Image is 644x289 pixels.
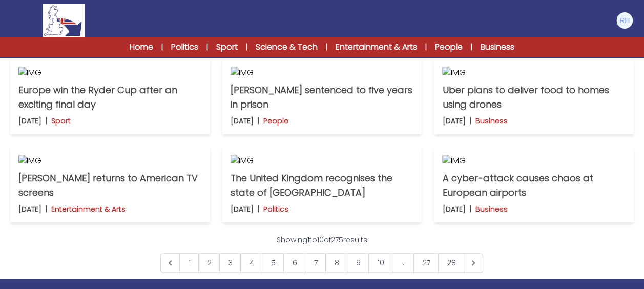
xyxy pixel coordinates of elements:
span: | [326,42,327,52]
a: Entertainment & Arts [336,41,417,53]
a: Go to page 8 [325,253,347,273]
a: Next &raquo; [464,253,483,273]
a: IMG [PERSON_NAME] returns to American TV screens [DATE] | Entertainment & Arts [10,147,210,222]
b: | [469,116,471,126]
img: IMG [231,67,414,79]
a: People [435,41,463,53]
a: Business [481,41,514,53]
span: | [161,42,163,52]
span: 1 [179,253,199,273]
b: | [46,204,47,214]
p: Sport [51,116,71,126]
b: | [469,204,471,214]
img: IMG [18,67,202,79]
p: Entertainment & Arts [51,204,126,214]
img: Ruth Humphries [616,12,633,29]
a: IMG [PERSON_NAME] sentenced to five years in prison [DATE] | People [222,58,422,134]
span: ... [392,253,414,273]
span: 275 [331,235,343,245]
a: IMG Europe win the Ryder Cup after an exciting final day [DATE] | Sport [10,58,210,134]
p: Europe win the Ryder Cup after an exciting final day [18,83,202,112]
img: IMG [18,155,202,167]
p: [PERSON_NAME] returns to American TV screens [18,171,202,200]
b: | [46,116,47,126]
a: Sport [216,41,238,53]
span: | [206,42,208,52]
a: Politics [171,41,198,53]
p: The United Kingdom recognises the state of [GEOGRAPHIC_DATA] [231,171,414,200]
img: IMG [231,155,414,167]
a: Go to page 6 [283,253,305,273]
span: | [246,42,247,52]
p: [DATE] [231,204,254,214]
span: | [471,42,472,52]
img: Logo [43,4,85,37]
a: Go to page 9 [347,253,369,273]
a: IMG Uber plans to deliver food to homes using drones [DATE] | Business [434,58,634,134]
span: 10 [317,235,324,245]
a: Go to page 3 [219,253,241,273]
p: [DATE] [18,116,41,126]
img: IMG [442,155,626,167]
a: Logo [10,4,117,37]
nav: Pagination Navigation [160,235,483,273]
b: | [258,204,259,214]
a: Science & Tech [256,41,318,53]
a: Go to page 28 [438,253,464,273]
a: Go to page 27 [413,253,439,273]
p: [DATE] [442,204,465,214]
a: Go to page 4 [240,253,262,273]
p: [DATE] [231,116,254,126]
p: [DATE] [18,204,41,214]
a: IMG A cyber-attack causes chaos at European airports [DATE] | Business [434,147,634,222]
p: Business [475,204,507,214]
span: 1 [307,235,309,245]
p: People [263,116,288,126]
span: &laquo; Previous [160,253,180,273]
a: Go to page 10 [368,253,392,273]
a: Go to page 7 [305,253,326,273]
p: [PERSON_NAME] sentenced to five years in prison [231,83,414,112]
a: Go to page 2 [198,253,220,273]
span: | [425,42,427,52]
p: Business [475,116,507,126]
p: A cyber-attack causes chaos at European airports [442,171,626,200]
b: | [258,116,259,126]
p: Politics [263,204,288,214]
p: Uber plans to deliver food to homes using drones [442,83,626,112]
p: [DATE] [442,116,465,126]
a: Home [130,41,153,53]
a: IMG The United Kingdom recognises the state of [GEOGRAPHIC_DATA] [DATE] | Politics [222,147,422,222]
img: IMG [442,67,626,79]
a: Go to page 5 [262,253,284,273]
p: Showing to of results [277,235,367,245]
